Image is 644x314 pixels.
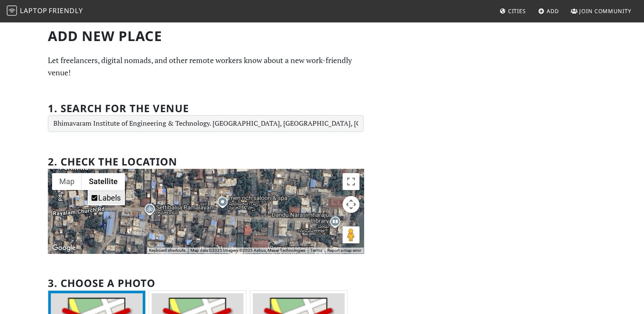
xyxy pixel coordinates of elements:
span: Laptop [20,6,47,15]
button: Show street map [52,173,82,190]
button: Map camera controls [343,196,359,213]
span: Friendly [49,6,83,15]
img: Google [50,242,78,253]
h2: 1. Search for the venue [48,102,189,115]
a: Terms (opens in new tab) [310,248,322,253]
button: Drag Pegman onto the map to open Street View [343,226,359,243]
ul: Show satellite imagery [88,190,125,205]
h2: 3. Choose a photo [48,277,155,289]
h2: 2. Check the location [48,156,177,168]
a: Join Community [567,3,635,19]
span: Add [547,7,559,15]
img: LaptopFriendly [7,6,17,16]
input: Enter a location [48,115,364,132]
p: Let freelancers, digital nomads, and other remote workers know about a new work-friendly venue! [48,54,364,79]
span: Cities [508,7,526,15]
a: Add [535,3,562,19]
button: Keyboard shortcuts [149,248,185,253]
a: Cities [496,3,529,19]
li: Labels [88,191,124,204]
button: Toggle fullscreen view [343,173,359,190]
a: LaptopFriendly LaptopFriendly [7,4,83,19]
span: Join Community [579,7,631,15]
span: Map data ©2025 Imagery ©2025 Airbus, Maxar Technologies [191,248,305,253]
label: If you are a human, ignore this field [48,92,74,165]
button: Show satellite imagery [82,173,125,190]
a: Open this area in Google Maps (opens a new window) [50,242,78,253]
label: Labels [98,193,121,202]
a: Report a map error [327,248,361,253]
h1: Add new Place [48,28,364,44]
